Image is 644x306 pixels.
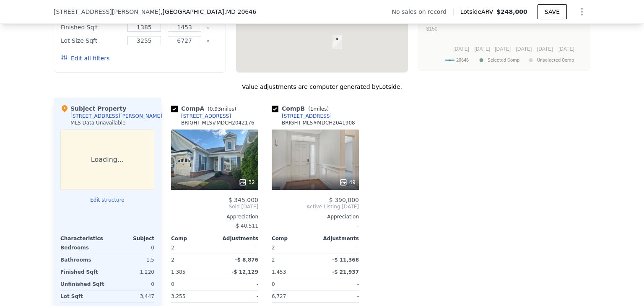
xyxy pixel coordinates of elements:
div: BRIGHT MLS # MDCH2041908 [282,119,355,126]
div: - [216,290,258,302]
span: -$ 8,876 [235,257,258,263]
div: 2 [171,254,213,266]
div: Comp B [272,104,332,113]
span: 0.93 [210,106,221,112]
div: 0 [109,242,154,254]
div: Loading... [60,130,154,190]
button: Show Options [574,3,590,20]
span: , MD 20646 [224,8,256,15]
div: Adjustments [315,235,359,242]
span: 2 [171,245,174,251]
span: $248,000 [496,8,527,15]
a: [STREET_ADDRESS] [171,113,231,119]
span: , [GEOGRAPHIC_DATA] [161,8,256,16]
div: Lot Sqft [60,290,106,302]
text: [DATE] [453,46,469,52]
div: Characteristics [60,235,107,242]
text: Selected Comp [488,57,519,63]
text: $150 [426,26,438,32]
span: 0 [171,281,174,287]
span: 1,453 [272,269,286,275]
div: 0 [109,278,154,290]
div: [STREET_ADDRESS] [181,113,231,119]
div: Comp [171,235,215,242]
span: ( miles) [204,106,239,112]
span: $ 345,000 [229,197,258,203]
text: 20646 [456,57,469,63]
span: 6,727 [272,293,286,299]
span: Active Listing [DATE] [272,203,359,210]
text: [DATE] [558,46,574,52]
span: 3,255 [171,293,185,299]
button: Edit structure [60,197,154,203]
div: BRIGHT MLS # MDCH2042176 [181,119,254,126]
text: [DATE] [516,46,532,52]
button: Edit all filters [61,54,109,62]
div: 32 [239,178,255,187]
div: - [317,278,359,290]
div: 1.5 [109,254,154,266]
div: Value adjustments are computer generated by Lotside . [54,83,590,91]
span: -$ 40,511 [234,223,258,229]
div: 6705 Glen Albin Rd [329,31,345,52]
div: - [216,278,258,290]
div: 1,220 [109,266,154,278]
span: 2 [272,245,275,251]
div: Bathrooms [60,254,106,266]
text: Unselected Comp [537,57,574,63]
text: [DATE] [475,46,491,52]
div: Lot Size Sqft [61,35,122,47]
button: Clear [206,39,210,43]
div: Comp A [171,104,239,113]
span: $ 390,000 [329,197,359,203]
span: Lotside ARV [460,8,496,16]
div: 2 [272,254,314,266]
span: ( miles) [305,106,332,112]
div: [STREET_ADDRESS][PERSON_NAME] [70,113,162,119]
div: MLS Data Unavailable [70,119,126,126]
div: Subject Property [60,104,126,113]
span: -$ 12,129 [231,269,258,275]
div: Finished Sqft [60,266,106,278]
span: [STREET_ADDRESS][PERSON_NAME] [54,8,161,16]
div: Comp [272,235,315,242]
div: 3,447 [109,290,154,302]
div: Bedrooms [60,242,106,254]
div: Appreciation [171,213,258,220]
div: Finished Sqft [61,21,122,33]
span: -$ 11,368 [332,257,359,263]
div: - [216,242,258,254]
button: Clear [206,26,210,29]
div: Unfinished Sqft [60,278,106,290]
span: 1,385 [171,269,185,275]
text: [DATE] [537,46,553,52]
span: 1 [310,106,314,112]
div: 49 [339,178,356,187]
span: -$ 21,937 [332,269,359,275]
div: - [272,220,359,232]
div: [STREET_ADDRESS] [282,113,332,119]
div: - [317,290,359,302]
div: - [317,242,359,254]
div: No sales on record [392,8,453,16]
span: Sold [DATE] [171,203,258,210]
button: SAVE [538,4,567,19]
a: [STREET_ADDRESS] [272,113,332,119]
text: [DATE] [495,46,511,52]
span: 0 [272,281,275,287]
div: Appreciation [272,213,359,220]
div: Adjustments [215,235,258,242]
div: Subject [107,235,154,242]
